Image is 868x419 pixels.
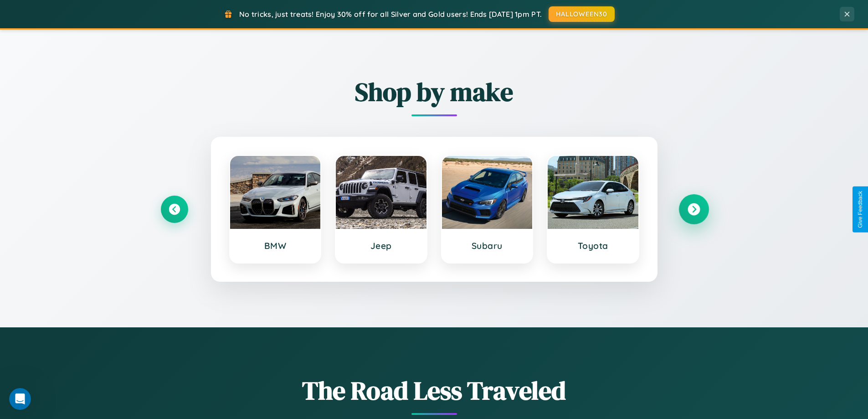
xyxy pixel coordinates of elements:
h3: Subaru [451,240,524,251]
h1: The Road Less Traveled [161,373,708,408]
span: No tricks, just treats! Enjoy 30% off for all Silver and Gold users! Ends [DATE] 1pm PT. [239,10,542,19]
div: Give Feedback [857,191,863,228]
iframe: Intercom live chat [9,388,31,410]
h3: Toyota [557,240,629,251]
button: HALLOWEEN30 [549,6,615,22]
h3: Jeep [345,240,417,251]
h3: BMW [239,240,312,251]
h2: Shop by make [161,74,708,109]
